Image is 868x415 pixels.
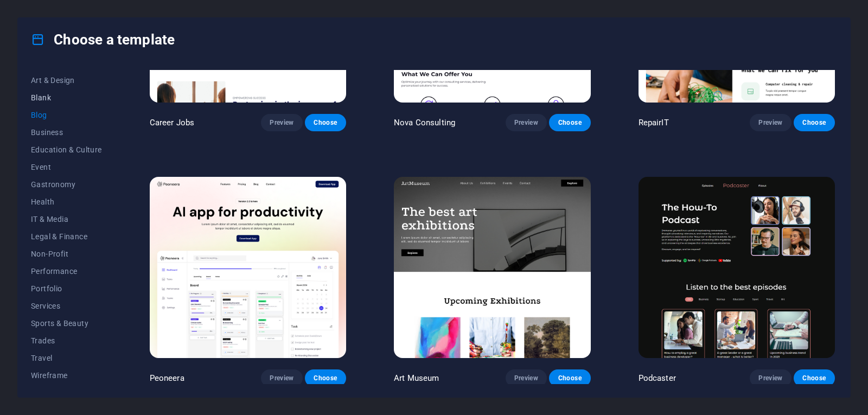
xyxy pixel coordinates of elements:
[31,332,102,349] button: Trades
[31,128,102,137] span: Business
[305,369,346,387] button: Choose
[558,374,582,382] span: Choose
[802,118,826,127] span: Choose
[150,117,195,128] p: Career Jobs
[31,336,102,345] span: Trades
[31,31,175,48] h4: Choose a template
[750,369,791,387] button: Preview
[549,114,590,131] button: Choose
[31,210,102,228] button: IT & Media
[31,232,102,241] span: Legal & Finance
[261,114,302,131] button: Preview
[750,114,791,131] button: Preview
[31,315,102,332] button: Sports & Beauty
[639,177,835,358] img: Podcaster
[31,158,102,176] button: Event
[31,111,102,119] span: Blog
[150,177,346,358] img: Peoneera
[31,106,102,124] button: Blog
[802,374,826,382] span: Choose
[31,371,102,380] span: Wireframe
[758,118,782,127] span: Preview
[31,93,102,102] span: Blank
[270,118,293,127] span: Preview
[758,374,782,382] span: Preview
[31,297,102,315] button: Services
[31,76,102,85] span: Art & Design
[31,176,102,193] button: Gastronomy
[31,267,102,276] span: Performance
[31,72,102,89] button: Art & Design
[794,114,835,131] button: Choose
[506,114,547,131] button: Preview
[31,193,102,210] button: Health
[270,374,293,382] span: Preview
[31,263,102,280] button: Performance
[31,367,102,384] button: Wireframe
[314,118,337,127] span: Choose
[31,124,102,141] button: Business
[31,197,102,206] span: Health
[31,354,102,362] span: Travel
[31,245,102,263] button: Non-Profit
[31,215,102,224] span: IT & Media
[31,141,102,158] button: Education & Culture
[514,374,538,382] span: Preview
[31,319,102,328] span: Sports & Beauty
[31,89,102,106] button: Blank
[150,373,184,384] p: Peoneera
[261,369,302,387] button: Preview
[31,180,102,189] span: Gastronomy
[506,369,547,387] button: Preview
[31,280,102,297] button: Portfolio
[394,177,590,358] img: Art Museum
[394,373,439,384] p: Art Museum
[558,118,582,127] span: Choose
[31,228,102,245] button: Legal & Finance
[639,373,676,384] p: Podcaster
[31,349,102,367] button: Travel
[31,302,102,310] span: Services
[31,145,102,154] span: Education & Culture
[394,117,455,128] p: Nova Consulting
[639,117,669,128] p: RepairIT
[31,250,102,258] span: Non-Profit
[314,374,337,382] span: Choose
[549,369,590,387] button: Choose
[514,118,538,127] span: Preview
[305,114,346,131] button: Choose
[31,163,102,171] span: Event
[794,369,835,387] button: Choose
[31,284,102,293] span: Portfolio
